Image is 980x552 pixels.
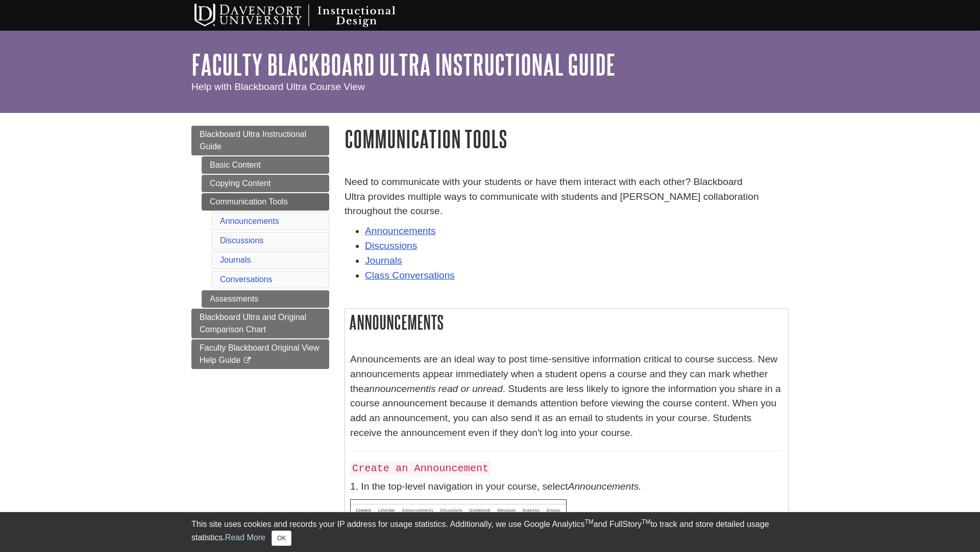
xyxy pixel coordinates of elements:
a: Communication Tools [202,193,329,211]
a: Read More [225,533,265,542]
em: announcement [364,383,429,394]
div: Guide Page Menu [191,126,329,369]
a: Assessments [202,290,329,308]
img: Top Level Navigation Menu in a Blackboard Ultra Course [350,499,567,518]
a: Blackboard Ultra Instructional Guide [191,126,329,155]
span: Blackboard Ultra and Original Comparison Chart [200,313,306,334]
div: This site uses cookies and records your IP address for usage statistics. Additionally, we use Goo... [191,518,789,546]
a: Journals [365,255,402,266]
i: This link opens in a new window [243,357,252,364]
h1: Communication Tools [345,126,789,152]
span: Faculty Blackboard Original View Help Guide [200,343,319,364]
p: Announcements are an ideal way to post time-sensitive information critical to course success. New... [350,352,783,441]
span: Blackboard Ultra Instructional Guide [200,130,306,151]
em: Announcements. [568,481,642,492]
a: Announcements [365,225,436,236]
sup: TM [584,518,593,525]
a: Announcements [220,217,279,225]
a: Basic Content [202,156,329,174]
a: Blackboard Ultra and Original Comparison Chart [191,309,329,338]
a: Discussions [220,236,263,245]
p: 1. In the top-level navigation in your course, select [350,479,783,494]
p: Need to communicate with your students or have them interact with each other? Blackboard Ultra pr... [345,175,789,219]
em: is read or unread [429,383,503,394]
a: Faculty Blackboard Ultra Instructional Guide [191,49,616,80]
a: Conversations [220,275,272,284]
a: Copying Content [202,175,329,192]
a: Faculty Blackboard Original View Help Guide [191,339,329,369]
span: Help with Blackboard Ultra Course View [191,81,365,92]
img: Davenport University Instructional Design [186,3,431,28]
button: Close [272,531,291,546]
h2: Announcements [345,309,788,336]
a: Discussions [365,240,417,251]
a: Journals [220,256,251,264]
code: Create an Announcement [350,462,491,475]
sup: TM [642,518,650,525]
a: Class Conversations [365,270,455,281]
